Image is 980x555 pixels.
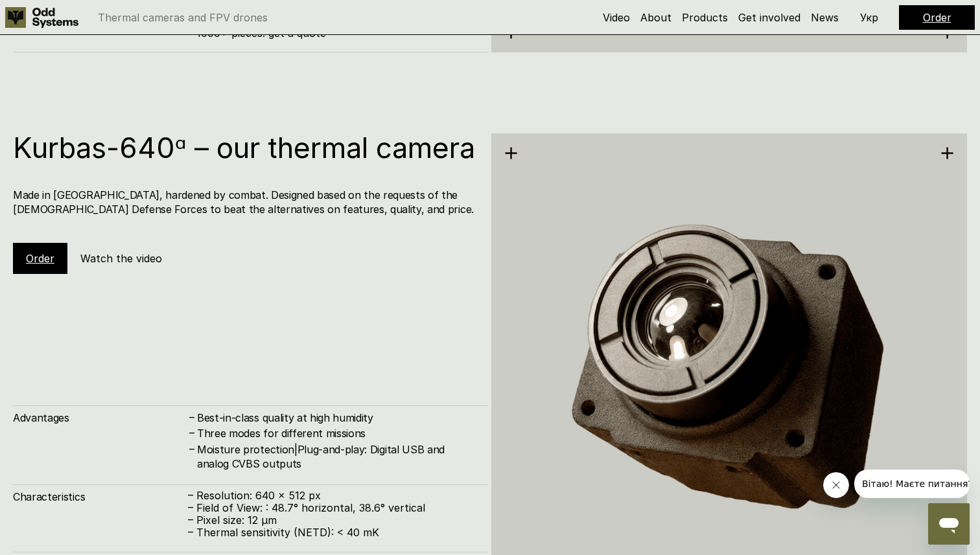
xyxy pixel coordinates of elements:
h4: – [189,425,194,440]
iframe: Bouton de lancement de la fenêtre de messagerie [928,503,970,545]
p: Укр [860,12,878,23]
iframe: Fermer le message [823,472,849,498]
h4: Three modes for different missions [197,426,476,440]
p: – Field of View: : 48.7° horizontal, 38.6° vertical [188,502,476,514]
a: Video [603,11,630,24]
p: – Thermal sensitivity (NETD): < 40 mK [188,527,476,539]
h1: Kurbas-640ᵅ – our thermal camera [13,133,476,162]
iframe: Message de la compagnie [854,470,970,498]
a: Products [682,11,728,24]
span: Вітаю! Маєте питання? [8,9,119,19]
h5: Watch the video [80,251,162,266]
p: – Resolution: 640 x 512 px [188,490,476,502]
h4: Advantages [13,411,188,425]
h4: Moisture protection|Plug-and-play: Digital USB and analog CVBS outputs [197,442,476,471]
a: Order [26,252,54,265]
p: – Pixel size: 12 µm [188,514,476,527]
a: Order [923,11,951,24]
h4: – [189,442,194,456]
p: Thermal cameras and FPV drones [98,12,268,23]
h4: – [189,410,194,424]
a: Get involved [738,11,800,24]
h4: Made in [GEOGRAPHIC_DATA], hardened by combat. Designed based on the requests of the [DEMOGRAPHIC... [13,188,476,217]
a: News [811,11,839,24]
h4: Characteristics [13,490,188,504]
h4: Best-in-class quality at high humidity [197,411,476,425]
a: About [640,11,671,24]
